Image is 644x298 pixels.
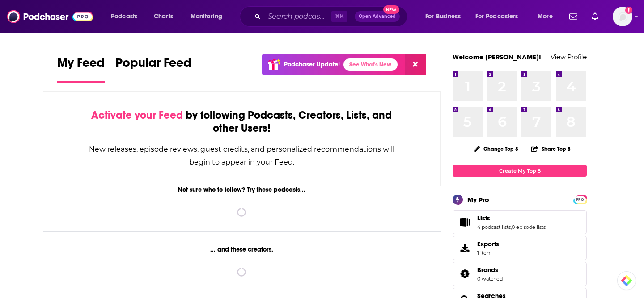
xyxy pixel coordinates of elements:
button: open menu [419,9,472,24]
button: Share Top 8 [531,140,571,157]
a: Lists [477,214,546,222]
a: My Feed [57,55,105,83]
span: Brands [453,262,587,286]
div: Not sure who to follow? Try these podcasts... [43,186,441,194]
span: Monitoring [191,10,222,23]
span: Lists [477,214,490,222]
a: Brands [477,266,503,274]
a: Exports [453,236,587,260]
a: Charts [148,9,178,24]
a: PRO [575,196,585,203]
a: Show notifications dropdown [588,9,602,24]
button: open menu [105,9,149,24]
a: Popular Feed [115,55,191,83]
span: Podcasts [111,10,137,23]
span: ⌘ K [331,11,347,22]
div: New releases, episode reviews, guest credits, and personalized recommendations will begin to appe... [88,143,395,169]
div: ... and these creators. [43,246,441,253]
a: Lists [456,216,474,228]
span: Brands [477,266,498,274]
button: open menu [470,9,531,24]
span: More [538,10,553,23]
img: Podchaser - Follow, Share and Rate Podcasts [7,8,93,25]
span: Open Advanced [359,14,396,19]
span: Exports [477,240,499,248]
span: My Feed [57,55,105,76]
span: , [511,224,512,230]
button: open menu [531,9,564,24]
a: Show notifications dropdown [566,9,581,24]
div: Search podcasts, credits, & more... [248,6,416,27]
button: Show profile menu [613,7,632,26]
span: Logged in as zhopson [613,7,632,26]
span: Lists [453,210,587,234]
a: 0 watched [477,276,503,282]
div: My Pro [467,195,489,204]
input: Search podcasts, credits, & more... [264,9,331,24]
p: Podchaser Update! [284,61,340,68]
button: open menu [184,9,234,24]
a: See What's New [343,58,398,71]
span: For Business [425,10,461,23]
span: For Podcasters [475,10,518,23]
button: Open AdvancedNew [355,11,400,22]
span: Activate your Feed [91,108,183,122]
button: Change Top 8 [468,143,524,154]
a: Brands [456,268,474,280]
span: Popular Feed [115,55,191,76]
span: PRO [575,196,585,203]
a: Welcome [PERSON_NAME]! [453,53,541,61]
a: Create My Top 8 [453,165,587,177]
div: by following Podcasts, Creators, Lists, and other Users! [88,109,395,135]
svg: Add a profile image [625,7,632,14]
span: Charts [154,10,173,23]
a: 4 podcast lists [477,224,511,230]
span: Exports [456,242,474,254]
a: View Profile [551,53,587,61]
span: New [383,5,399,14]
span: 1 item [477,250,499,256]
a: 0 episode lists [512,224,546,230]
img: User Profile [613,7,632,26]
